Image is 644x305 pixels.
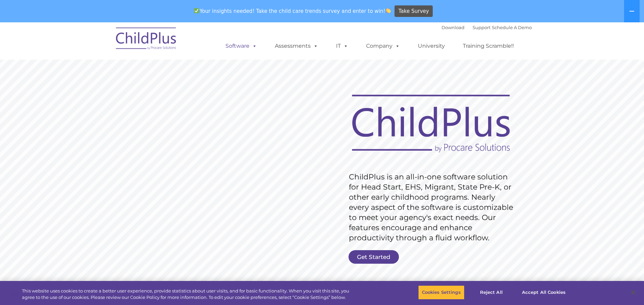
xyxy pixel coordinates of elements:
a: IT [329,39,355,53]
font: | [442,25,532,30]
a: Company [359,39,407,53]
a: Take Survey [395,5,433,17]
rs-layer: ChildPlus is an all-in-one software solution for Head Start, EHS, Migrant, State Pre-K, or other ... [349,172,517,243]
img: ✅ [194,8,199,13]
img: 👏 [386,8,391,13]
a: University [411,39,452,53]
a: Training Scramble!! [456,39,521,53]
a: Support [473,25,491,30]
button: Reject All [470,285,512,300]
a: Software [219,39,264,53]
img: ChildPlus by Procare Solutions [113,23,180,57]
button: Close [626,285,641,300]
a: Assessments [268,39,325,53]
span: Take Survey [399,5,429,17]
a: Download [442,25,464,30]
div: This website uses cookies to create a better user experience, provide statistics about user visit... [22,288,354,301]
a: Get Started [349,250,399,264]
span: Your insights needed! Take the child care trends survey and enter to win! [191,4,394,18]
button: Accept All Cookies [518,285,569,300]
button: Cookies Settings [418,285,464,300]
a: Schedule A Demo [492,25,532,30]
